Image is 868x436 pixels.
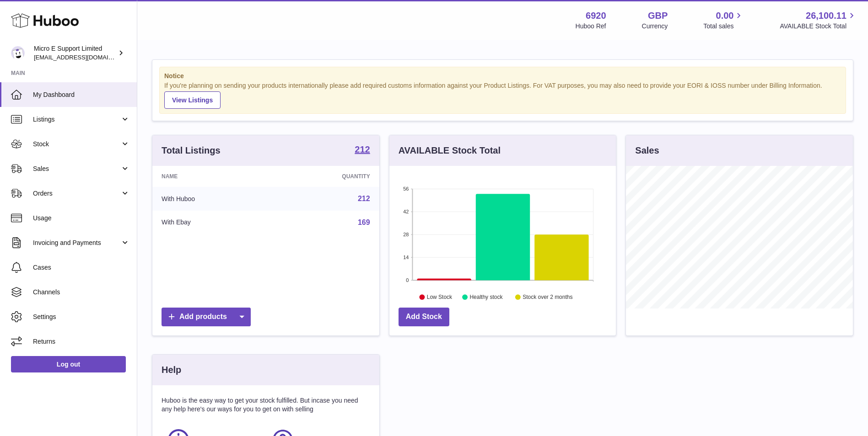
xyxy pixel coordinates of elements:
span: AVAILABLE Stock Total [780,22,857,31]
a: 26,100.11 AVAILABLE Stock Total [780,10,857,31]
a: Log out [11,356,126,372]
strong: 6920 [586,10,606,22]
span: Usage [33,214,130,223]
h3: Help [162,364,181,376]
h3: Total Listings [162,144,221,157]
a: 212 [355,145,370,156]
span: Invoicing and Payments [33,239,120,247]
td: With Ebay [152,211,272,234]
th: Name [152,166,272,187]
a: 0.00 Total sales [703,10,744,31]
strong: 212 [355,145,370,154]
span: Channels [33,288,130,297]
text: Stock over 2 months [523,294,572,300]
div: Huboo Ref [576,22,606,31]
strong: GBP [648,10,668,22]
a: Add Stock [399,308,449,326]
div: Micro E Support Limited [34,44,116,62]
text: Healthy stock [469,294,503,300]
a: Add products [162,308,251,326]
text: 14 [403,255,409,260]
span: Returns [33,337,130,346]
div: If you're planning on sending your products internationally please add required customs informati... [164,81,841,109]
span: [EMAIL_ADDRESS][DOMAIN_NAME] [34,53,135,61]
a: 169 [358,218,370,226]
h3: AVAILABLE Stock Total [399,144,501,157]
td: With Huboo [152,187,272,211]
span: 26,100.11 [806,10,846,22]
span: Stock [33,140,120,149]
span: Total sales [703,22,744,31]
a: View Listings [164,91,221,109]
a: 212 [358,195,370,202]
text: 0 [406,277,409,283]
span: My Dashboard [33,90,130,99]
h3: Sales [635,144,659,157]
span: Listings [33,115,120,124]
text: Low Stock [427,294,453,300]
p: Huboo is the easy way to get your stock fulfilled. But incase you need any help here's our ways f... [162,396,370,414]
span: Settings [33,313,130,321]
span: 0.00 [716,10,734,22]
text: 28 [403,232,409,237]
div: Currency [642,22,668,31]
th: Quantity [272,166,379,187]
span: Cases [33,263,130,272]
img: internalAdmin-6920@internal.huboo.com [11,46,25,60]
text: 42 [403,209,409,214]
span: Sales [33,165,120,173]
strong: Notice [164,72,841,80]
span: Orders [33,189,120,198]
text: 56 [403,186,409,191]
